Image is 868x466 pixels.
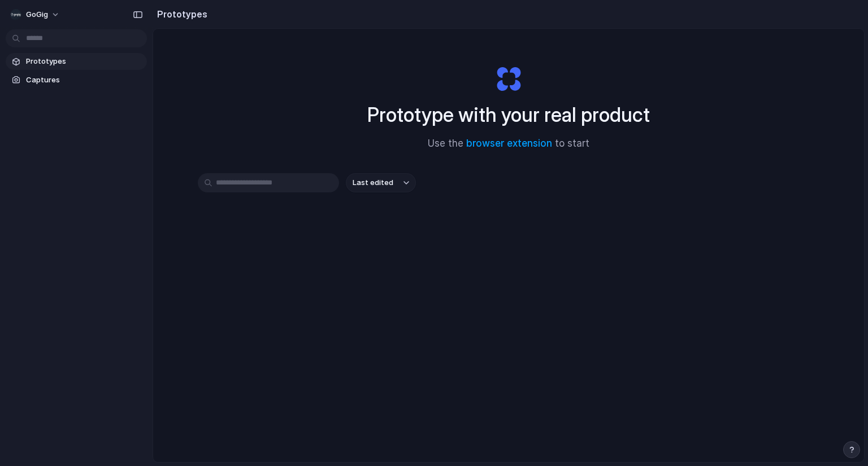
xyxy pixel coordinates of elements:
[153,7,207,21] h2: Prototypes
[26,56,142,67] span: Prototypes
[6,6,66,24] button: GoGig
[26,74,142,86] span: Captures
[26,9,48,20] span: GoGig
[346,173,416,192] button: Last edited
[6,53,147,70] a: Prototypes
[466,138,552,149] a: browser extension
[353,177,393,188] span: Last edited
[367,100,650,130] h1: Prototype with your real product
[428,137,589,151] span: Use the to start
[6,72,147,89] a: Captures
